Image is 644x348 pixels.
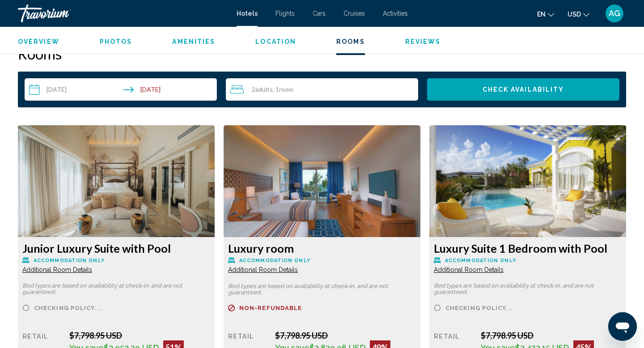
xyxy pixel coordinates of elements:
[25,78,217,101] button: Check-in date: Oct 12, 2025 Check-out date: Oct 17, 2025
[34,258,105,263] span: Accommodation Only
[69,331,210,340] div: $7,798.95 USD
[22,266,92,273] span: Additional Room Details
[18,38,59,46] button: Overview
[537,11,546,18] span: en
[405,38,441,46] button: Reviews
[481,331,622,340] div: $7,798.95 USD
[22,242,210,255] h3: Junior Luxury Suite with Pool
[434,242,622,255] h3: Luxury Suite 1 Bedroom with Pool
[279,85,293,93] span: Room
[255,38,296,45] span: Location
[18,4,228,22] a: Travorium
[434,283,622,295] p: Bed types are based on availability at check-in, and are not guaranteed.
[172,38,215,46] button: Amenities
[255,85,273,93] span: Adults
[608,312,637,341] iframe: Button to launch messaging window
[239,258,310,263] span: Accommodation Only
[275,10,295,17] a: Flights
[313,10,326,17] a: Cars
[568,11,581,18] span: USD
[429,125,626,237] img: 55516f43-d1dc-44f9-b975-c3757dea49ac.jpeg
[224,125,420,237] img: f5bea0bf-e27c-4a15-9aff-cf590ecd8569.jpeg
[226,78,418,101] button: Travelers: 2 adults, 0 children
[255,38,296,46] button: Location
[336,38,365,45] span: Rooms
[34,305,102,311] span: Checking policy...
[228,242,416,255] h3: Luxury room
[172,38,215,45] span: Amenities
[609,9,620,18] span: AG
[275,331,416,340] div: $7,798.95 USD
[273,86,293,93] span: , 1
[383,10,408,17] a: Activities
[228,266,298,273] span: Additional Room Details
[537,8,554,21] button: Change language
[343,10,365,17] a: Cruises
[483,86,564,93] span: Check Availability
[405,38,441,45] span: Reviews
[445,258,516,263] span: Accommodation Only
[336,38,365,46] button: Rooms
[445,305,513,311] span: Checking policy...
[100,38,132,46] button: Photos
[568,8,589,21] button: Change currency
[237,10,258,17] a: Hotels
[252,86,273,93] span: 2
[434,266,504,273] span: Additional Room Details
[100,38,132,45] span: Photos
[228,283,416,296] p: Bed types are based on availability at check-in, and are not guaranteed.
[603,4,626,23] button: User Menu
[22,283,210,295] p: Bed types are based on availability at check-in, and are not guaranteed.
[25,78,619,101] div: Search widget
[18,125,215,237] img: 50e2e7e0-8dc6-46b7-abd6-73a10b36ad2d.jpeg
[18,38,59,45] span: Overview
[427,78,619,101] button: Check Availability
[239,305,302,311] span: Non-refundable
